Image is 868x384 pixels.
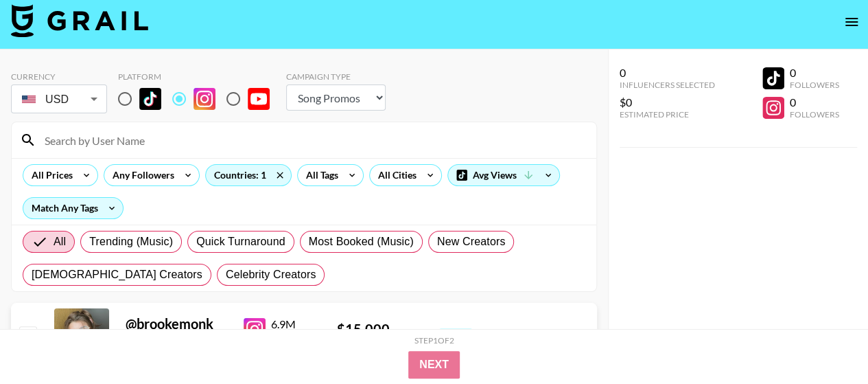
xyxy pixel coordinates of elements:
div: Match Any Tags [23,198,123,218]
span: New Creators [437,234,506,250]
div: 0 [620,66,715,80]
div: All Prices [23,165,75,185]
div: Followers [790,109,839,120]
div: USD [14,87,104,111]
img: Instagram [193,88,215,110]
div: All Tags [298,165,341,185]
div: $0 [620,95,715,109]
input: Search by User Name [36,129,588,151]
div: $ 15,000 [337,321,418,338]
img: Grail Talent [11,4,148,37]
div: @ brookemonk [126,315,227,332]
img: TikTok [139,88,161,110]
div: Any Followers [104,165,177,185]
div: 0 [790,95,839,109]
span: Celebrity Creators [226,267,316,283]
div: Countries: 1 [206,165,291,185]
span: Quick Turnaround [196,234,285,250]
img: Instagram [244,318,266,340]
div: 0 [790,66,839,80]
span: [DEMOGRAPHIC_DATA] Creators [32,267,202,283]
div: Estimated Price [620,109,715,120]
div: All Cities [370,165,419,185]
span: Most Booked (Music) [309,234,414,250]
div: family [438,328,473,344]
div: Platform [118,71,281,82]
iframe: Drift Widget Chat Controller [799,315,852,368]
img: YouTube [248,88,270,110]
button: Next [408,351,460,379]
div: 6.9M [271,317,320,331]
button: open drawer [838,8,865,36]
div: Influencers Selected [620,80,715,90]
div: Avg Views [448,165,559,185]
span: Trending (Music) [89,234,173,250]
div: Currency [11,71,107,82]
span: All [54,234,66,250]
div: Followers [790,80,839,90]
div: Step 1 of 2 [414,335,454,346]
div: Campaign Type [286,71,386,82]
